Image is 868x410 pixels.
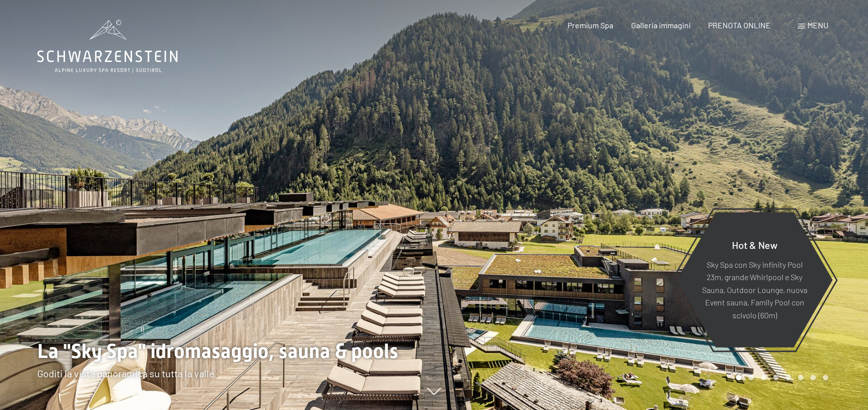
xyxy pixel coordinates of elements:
div: Carousel Page 7 [810,375,816,380]
div: Carousel Page 2 [748,375,754,380]
div: Carousel Page 3 [761,375,766,380]
p: Sky Spa con Sky infinity Pool 23m, grande Whirlpool e Sky Sauna, Outdoor Lounge, nuova Event saun... [701,258,808,321]
a: Premium Spa [568,20,613,30]
div: Carousel Page 1 (Current Slide) [736,375,741,380]
a: PRENOTA ONLINE [708,20,771,30]
div: Carousel Pagination [732,375,828,380]
div: Carousel Page 4 [773,375,779,380]
span: Menu [807,20,828,30]
div: Carousel Page 6 [798,375,803,380]
div: Carousel Page 8 [823,375,828,380]
a: Hot & New Sky Spa con Sky infinity Pool 23m, grande Whirlpool e Sky Sauna, Outdoor Lounge, nuova ... [676,212,833,348]
a: Galleria immagini [631,20,691,30]
span: Hot & New [732,238,778,250]
div: Carousel Page 5 [786,375,791,380]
